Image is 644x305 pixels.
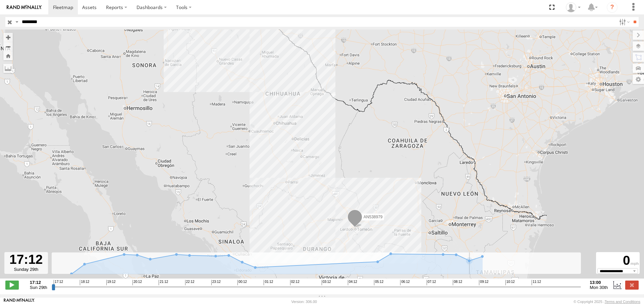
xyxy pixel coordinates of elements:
label: Measure [3,64,13,73]
span: 00:12 [237,280,247,285]
span: 07:12 [427,280,436,285]
span: 10:12 [505,280,515,285]
a: Visit our Website [4,298,35,305]
button: Zoom Home [3,51,13,60]
button: Zoom in [3,33,13,42]
span: Mon 30th Jun 2025 [590,285,608,290]
strong: 13:00 [590,280,608,285]
button: Zoom out [3,42,13,51]
strong: 17:12 [30,280,47,285]
i: ? [607,2,618,13]
div: Juan Menchaca [563,2,583,12]
span: 02:12 [290,280,300,285]
span: 18:12 [80,280,89,285]
div: Version: 306.00 [291,300,317,304]
span: 11:12 [532,280,541,285]
label: Search Query [14,17,19,27]
label: Map Settings [633,75,644,84]
span: 20:12 [132,280,142,285]
span: 06:12 [400,280,410,285]
span: 23:12 [211,280,221,285]
span: 03:12 [322,280,331,285]
a: Terms and Conditions [605,300,640,304]
span: Sun 29th Jun 2025 [30,285,47,290]
span: 09:12 [479,280,488,285]
span: 01:12 [264,280,273,285]
span: 08:12 [453,280,462,285]
span: AN538979 [364,214,383,219]
span: 19:12 [106,280,116,285]
span: 04:12 [348,280,357,285]
span: 21:12 [159,280,168,285]
label: Play/Stop [5,281,19,289]
div: © Copyright 2025 - [574,300,640,304]
label: Search Filter Options [616,17,631,27]
img: rand-logo.svg [7,5,42,10]
span: 17:12 [54,280,63,285]
span: 05:12 [374,280,383,285]
div: 0 [597,253,639,268]
label: Close [625,281,639,289]
span: 22:12 [185,280,195,285]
